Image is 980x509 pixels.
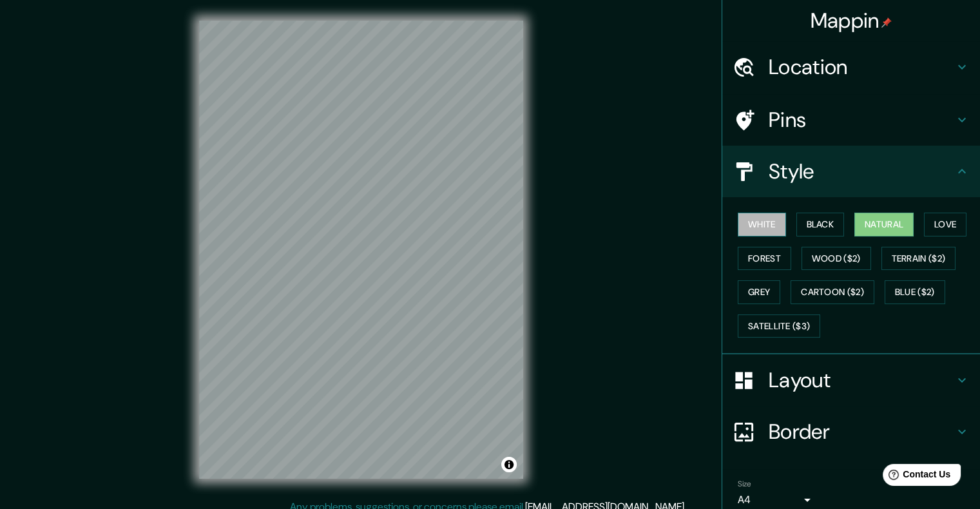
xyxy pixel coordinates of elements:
[796,213,845,236] button: Black
[738,280,780,304] button: Grey
[738,247,791,271] button: Forest
[722,41,980,93] div: Location
[854,213,914,236] button: Natural
[738,314,820,338] button: Satellite ($3)
[199,21,523,479] canvas: Map
[738,479,751,490] label: Size
[791,280,874,304] button: Cartoon ($2)
[769,54,954,80] h4: Location
[769,107,954,133] h4: Pins
[924,213,966,236] button: Love
[769,367,954,393] h4: Layout
[738,213,786,236] button: White
[501,457,517,472] button: Toggle attribution
[881,247,956,271] button: Terrain ($2)
[769,158,954,184] h4: Style
[811,8,892,34] h4: Mappin
[722,146,980,197] div: Style
[722,406,980,457] div: Border
[802,247,871,271] button: Wood ($2)
[769,419,954,445] h4: Border
[722,354,980,406] div: Layout
[722,94,980,146] div: Pins
[865,459,966,495] iframe: Help widget launcher
[885,280,945,304] button: Blue ($2)
[881,17,892,28] img: pin-icon.png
